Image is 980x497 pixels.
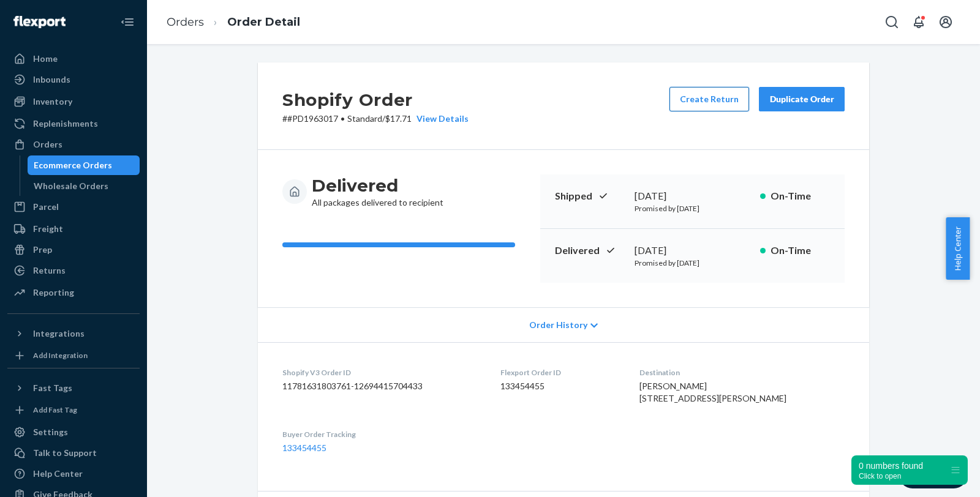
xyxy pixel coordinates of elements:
p: Promised by [DATE] [635,203,750,214]
dd: 133454455 [500,380,619,392]
p: # #PD1963017 / $17.71 [282,113,469,125]
button: Duplicate Order [759,87,845,111]
h3: Delivered [312,174,443,196]
div: Inventory [33,95,72,108]
div: Talk to Support [33,447,97,459]
button: Open notifications [907,10,931,34]
div: Reporting [33,286,74,299]
p: Shipped [555,189,625,203]
a: Inventory [7,92,140,111]
div: Integrations [33,327,85,340]
dt: Buyer Order Tracking [282,429,481,439]
h2: Shopify Order [282,87,469,113]
span: Standard [347,113,382,124]
button: Open Search Box [880,10,904,34]
a: Settings [7,422,140,442]
div: [DATE] [635,189,750,203]
button: Close Navigation [115,10,140,34]
div: Returns [33,264,66,277]
dd: 11781631803761-12694415704433 [282,380,481,392]
div: Help Center [33,468,83,480]
a: Freight [7,219,140,239]
div: Add Integration [33,350,88,361]
a: Parcel [7,197,140,217]
a: Reporting [7,283,140,302]
div: [DATE] [635,244,750,258]
span: • [341,113,345,124]
div: Parcel [33,201,59,213]
a: Returns [7,261,140,280]
div: Inbounds [33,73,70,86]
a: Orders [167,15,204,29]
dt: Shopify V3 Order ID [282,367,481,378]
button: Integrations [7,324,140,343]
span: Chat [27,9,52,20]
div: Add Fast Tag [33,405,77,415]
a: Help Center [7,464,140,484]
a: Replenishments [7,114,140,133]
a: 133454455 [282,443,326,453]
p: Delivered [555,244,625,258]
button: View Details [412,113,469,125]
button: Talk to Support [7,443,140,463]
a: Add Fast Tag [7,403,140,417]
button: Open account menu [933,10,958,34]
a: Wholesale Orders [28,176,140,196]
p: On-Time [771,244,830,258]
span: [PERSON_NAME] [STREET_ADDRESS][PERSON_NAME] [639,381,786,403]
button: Help Center [946,217,970,280]
a: Ecommerce Orders [28,155,140,175]
ol: breadcrumbs [157,4,310,40]
p: Promised by [DATE] [635,258,750,268]
button: Create Return [669,87,749,111]
div: All packages delivered to recipient [312,174,443,209]
div: Home [33,53,58,65]
div: Replenishments [33,118,98,130]
a: Order Detail [227,15,300,29]
a: Prep [7,240,140,260]
dt: Destination [639,367,845,378]
div: Ecommerce Orders [34,159,112,171]
div: Orders [33,138,62,151]
a: Orders [7,135,140,154]
dt: Flexport Order ID [500,367,619,378]
div: Wholesale Orders [34,180,108,192]
a: Inbounds [7,70,140,89]
img: Flexport logo [13,16,66,28]
span: Order History [529,319,587,331]
div: Duplicate Order [769,93,834,105]
p: On-Time [771,189,830,203]
button: Fast Tags [7,378,140,398]
a: Home [7,49,140,69]
div: Settings [33,426,68,438]
a: Add Integration [7,348,140,363]
div: Freight [33,223,63,235]
div: Prep [33,244,52,256]
div: Fast Tags [33,382,72,394]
